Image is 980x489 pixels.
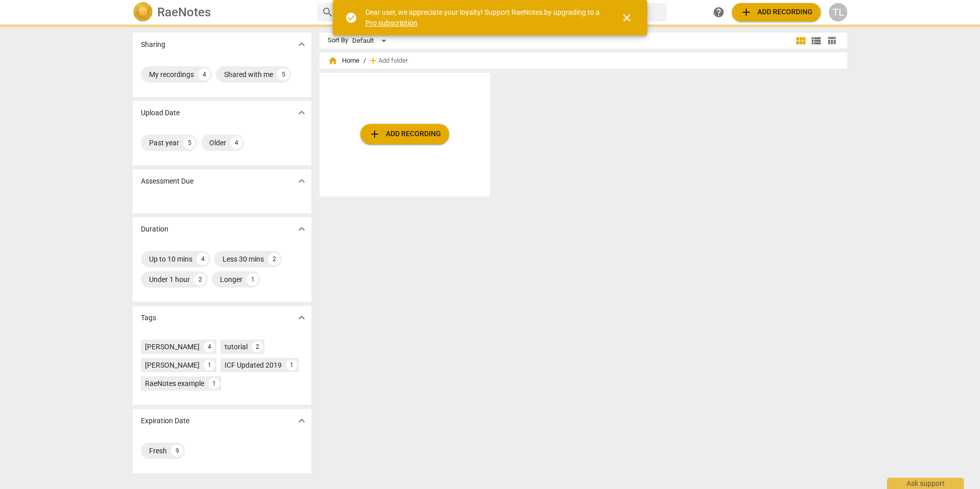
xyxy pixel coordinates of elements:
span: Add folder [378,57,408,65]
span: / [363,57,366,65]
div: Longer [220,274,242,285]
div: 4 [204,341,215,352]
div: 9 [171,445,183,457]
span: add [740,6,752,18]
span: close [621,12,633,24]
div: 2 [194,273,206,286]
div: 2 [268,253,280,265]
button: Close [615,6,639,30]
p: Tags [141,313,156,323]
div: Older [209,138,226,148]
span: home [328,56,338,66]
span: Home [328,56,359,66]
p: Sharing [141,39,165,50]
div: 5 [277,68,289,81]
div: 1 [247,273,259,286]
img: Logo [133,2,153,22]
button: List view [808,33,824,48]
button: Tile view [793,33,808,48]
span: check_circle [345,12,357,24]
div: 4 [230,137,242,149]
button: Show more [294,105,309,120]
div: ICF Updated 2019 [225,360,282,370]
div: Shared with me [224,69,273,80]
a: Pro subscription [365,19,418,27]
div: RaeNotes example [145,378,204,389]
span: expand_more [296,38,308,50]
div: My recordings [149,69,194,80]
div: Up to 10 mins [149,254,192,264]
button: Upload [360,124,449,144]
span: view_list [810,35,822,47]
span: Add recording [740,6,813,18]
div: 1 [204,359,215,371]
span: search [322,6,334,18]
button: Show more [294,310,309,325]
div: Ask support [887,478,964,489]
div: Fresh [149,446,167,456]
div: 1 [208,378,219,389]
span: expand_more [296,415,308,427]
div: 4 [198,68,210,81]
div: 5 [183,137,195,149]
span: expand_more [296,312,308,324]
div: 4 [197,253,209,265]
div: tutorial [225,342,248,352]
button: Show more [294,221,309,237]
div: 1 [286,359,297,371]
span: view_module [795,35,807,47]
span: add [368,56,378,66]
p: Duration [141,224,168,235]
div: [PERSON_NAME] [145,360,200,370]
div: Less 30 mins [223,254,264,264]
button: Table view [824,33,839,48]
a: Help [709,3,728,21]
div: Under 1 hour [149,274,190,285]
button: Upload [732,3,821,21]
button: Show more [294,37,309,52]
div: Dear user, we appreciate your loyalty! Support RaeNotes by upgrading to a [365,7,602,28]
span: expand_more [296,107,308,119]
span: table_chart [827,36,837,45]
div: 2 [252,341,263,352]
span: Add recording [369,128,441,140]
p: Assessment Due [141,176,193,187]
p: Expiration Date [141,416,189,426]
a: LogoRaeNotes [133,2,309,22]
h2: RaeNotes [157,5,211,19]
span: add [369,128,381,140]
div: [PERSON_NAME] [145,342,200,352]
button: Show more [294,413,309,428]
p: Upload Date [141,108,180,118]
span: help [713,6,725,18]
button: TL [829,3,847,21]
div: Past year [149,138,179,148]
span: expand_more [296,223,308,235]
div: Sort By [328,37,348,44]
div: Default [352,33,390,49]
span: expand_more [296,175,308,187]
button: Show more [294,173,309,189]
